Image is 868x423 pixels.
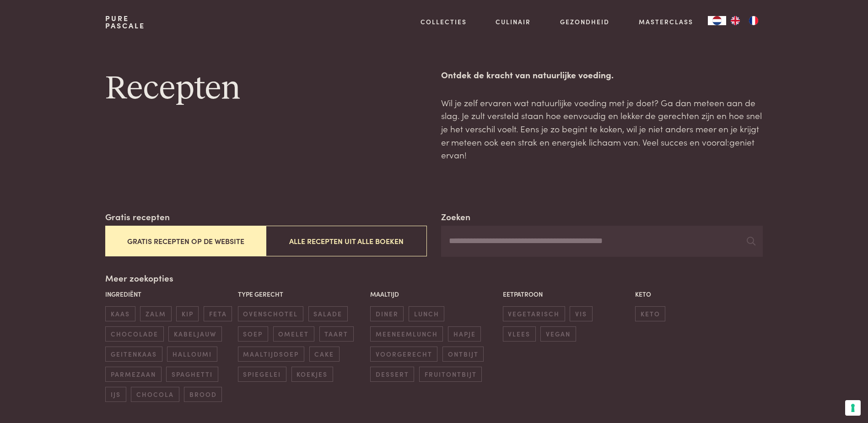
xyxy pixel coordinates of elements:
span: lunch [409,306,444,321]
span: ovenschotel [238,306,303,321]
span: voorgerecht [370,347,437,362]
a: EN [726,16,744,25]
span: omelet [273,326,314,342]
span: fruitontbijt [419,367,482,382]
label: Gratis recepten [105,210,170,223]
span: dessert [370,367,414,382]
strong: Ontdek de kracht van natuurlijke voeding. [441,68,614,81]
span: salade [308,306,348,321]
span: halloumi [167,347,217,362]
span: vegetarisch [503,306,565,321]
span: meeneemlunch [370,326,443,342]
p: Keto [635,289,763,299]
span: spaghetti [166,367,218,382]
label: Zoeken [441,210,470,223]
span: cake [309,347,340,362]
span: vlees [503,326,536,342]
ul: Language list [726,16,763,25]
span: diner [370,306,404,321]
span: kabeljauw [168,326,221,342]
span: soep [238,326,268,342]
span: chocola [131,387,179,402]
a: PurePascale [105,15,145,29]
span: keto [635,306,665,321]
span: vis [570,306,592,321]
a: Culinair [496,17,531,27]
span: kip [176,306,199,321]
p: Eetpatroon [503,289,631,299]
span: feta [204,306,232,321]
span: vegan [540,326,576,342]
span: taart [319,326,354,342]
h1: Recepten [105,68,426,109]
span: brood [184,387,222,402]
span: maaltijdsoep [238,347,304,362]
span: hapje [448,326,481,342]
span: geitenkaas [105,347,162,362]
p: Wil je zelf ervaren wat natuurlijke voeding met je doet? Ga dan meteen aan de slag. Je zult verst... [441,96,762,162]
a: Gezondheid [560,17,609,27]
span: chocolade [105,326,163,342]
span: ontbijt [442,347,484,362]
button: Uw voorkeuren voor toestemming voor trackingtechnologieën [845,400,861,416]
a: FR [744,16,763,25]
span: zalm [140,306,171,321]
a: NL [708,16,726,25]
div: Language [708,16,726,25]
span: ijs [105,387,126,402]
span: spiegelei [238,367,286,382]
span: kaas [105,306,135,321]
p: Type gerecht [238,289,366,299]
span: parmezaan [105,367,161,382]
a: Masterclass [639,17,693,27]
a: Collecties [421,17,467,27]
button: Alle recepten uit alle boeken [266,226,426,256]
p: Maaltijd [370,289,498,299]
span: koekjes [291,367,333,382]
p: Ingrediënt [105,289,233,299]
button: Gratis recepten op de website [105,226,266,256]
aside: Language selected: Nederlands [708,16,763,25]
